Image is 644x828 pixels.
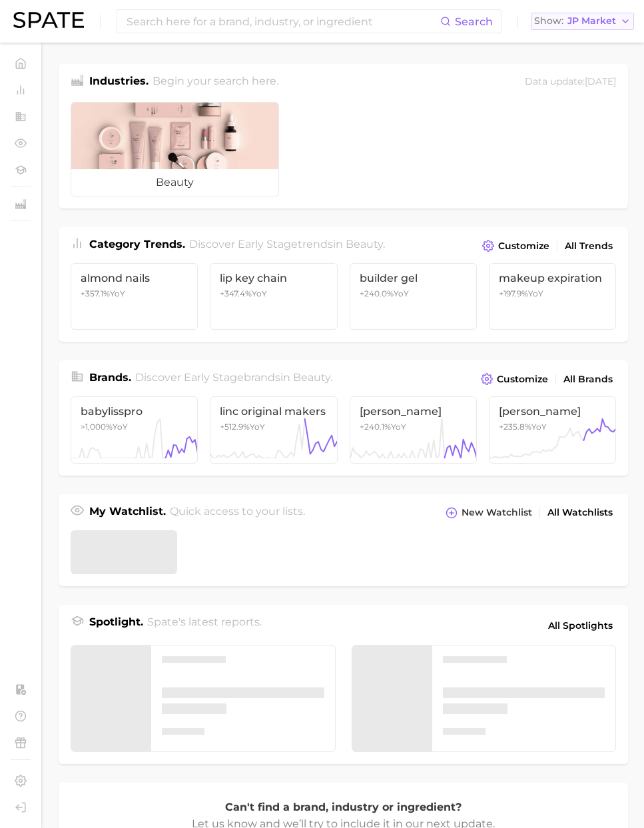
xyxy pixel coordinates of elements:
span: beauty [346,238,383,250]
h2: Spate's latest reports. [147,614,262,637]
button: Customize [478,370,551,388]
span: beauty [71,169,278,196]
a: beauty [71,102,279,197]
span: Brands . [89,371,131,384]
a: All Watchlists [544,504,616,522]
button: New Watchlist [442,504,535,522]
span: builder gel [360,272,467,284]
span: New Watchlist [462,507,532,518]
p: Can't find a brand, industry or ingredient? [190,799,497,816]
span: Discover Early Stage trends in . [189,238,385,250]
span: Customize [498,240,549,252]
a: [PERSON_NAME]+240.1%YoY [350,396,477,463]
button: Customize [479,236,553,255]
span: babylisspro [81,405,188,418]
span: YoY [81,422,128,432]
span: [PERSON_NAME] [499,405,606,418]
span: Category Trends . [89,238,185,250]
span: Show [534,17,563,25]
span: JP Market [567,17,616,25]
a: [PERSON_NAME]+235.8%YoY [489,396,616,463]
img: SPATE [13,12,84,28]
span: All Spotlights [548,618,613,633]
input: Search here for a brand, industry, or ingredient [125,10,440,33]
h1: My Watchlist. [89,504,166,522]
span: [PERSON_NAME] [360,405,467,418]
h2: Begin your search here. [153,73,278,91]
span: +347.4% YoY [220,288,267,298]
span: Customize [497,374,548,385]
a: All Trends [561,237,616,255]
div: Data update: [DATE] [525,73,616,91]
span: +240.1% YoY [360,422,406,432]
span: >1,000% [81,422,113,432]
span: All Watchlists [547,507,613,518]
span: +240.0% YoY [360,288,409,298]
span: +357.1% YoY [81,288,125,298]
span: lip key chain [220,272,327,284]
h2: Quick access to your lists. [170,504,305,522]
a: linc original makers+512.9%YoY [210,396,337,463]
a: lip key chain+347.4%YoY [210,263,337,330]
span: +235.8% YoY [499,422,547,432]
a: All Brands [560,370,616,388]
a: almond nails+357.1%YoY [71,263,198,330]
a: Log out. Currently logged in with e-mail yumi.toki@spate.nyc. [11,797,31,817]
span: linc original makers [220,405,327,418]
span: makeup expiration [499,272,606,284]
a: babylisspro>1,000%YoY [71,396,198,463]
h1: Spotlight. [89,614,143,637]
span: All Trends [565,240,613,252]
a: makeup expiration+197.9%YoY [489,263,616,330]
span: All Brands [563,374,613,385]
span: Search [455,15,493,28]
h1: Industries. [89,73,149,91]
span: almond nails [81,272,188,284]
span: +197.9% YoY [499,288,543,298]
button: ShowJP Market [531,13,634,30]
span: beauty [293,371,330,384]
a: builder gel+240.0%YoY [350,263,477,330]
a: All Spotlights [545,614,616,637]
span: Discover Early Stage brands in . [135,371,332,384]
span: +512.9% YoY [220,422,265,432]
